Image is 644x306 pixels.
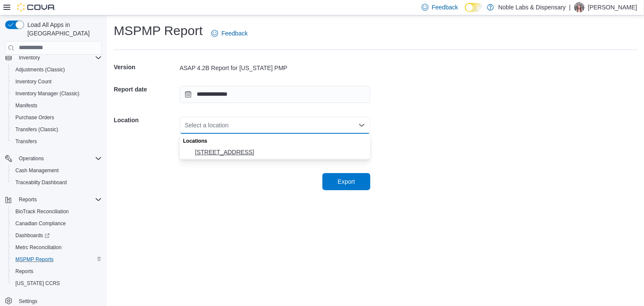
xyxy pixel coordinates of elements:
[9,124,105,135] button: Transfers (Classic)
[15,280,60,287] span: [US_STATE] CCRS
[465,3,483,12] input: Dark Mode
[15,78,52,85] span: Inventory Count
[9,229,105,241] a: Dashboards
[12,65,102,75] span: Adjustments (Classic)
[338,177,355,186] span: Export
[12,278,63,288] a: [US_STATE] CCRS
[12,76,102,87] span: Inventory Count
[12,218,102,229] span: Canadian Compliance
[15,138,37,145] span: Transfers
[12,136,40,147] a: Transfers
[15,256,53,263] span: MSPMP Reports
[114,81,178,98] h5: Report date
[180,64,370,72] div: ASAP 4.2B Report for [US_STATE] PMP
[12,206,102,217] span: BioTrack Reconciliation
[9,112,105,124] button: Purchase Orders
[15,220,66,227] span: Canadian Compliance
[9,218,105,229] button: Canadian Compliance
[114,112,178,129] h5: Location
[12,136,102,147] span: Transfers
[180,146,370,159] button: 241 Old HWY 98 E
[19,155,44,162] span: Operations
[9,265,105,277] button: Reports
[195,148,365,156] span: [STREET_ADDRESS]
[2,194,105,206] button: Reports
[24,21,102,38] span: Load All Apps in [GEOGRAPHIC_DATA]
[15,268,33,275] span: Reports
[12,100,102,111] span: Manifests
[12,88,102,99] span: Inventory Manager (Classic)
[15,194,102,205] span: Reports
[180,134,370,146] div: Locations
[15,232,50,239] span: Dashboards
[12,112,58,123] a: Purchase Orders
[180,86,370,103] input: Press the down key to open a popover containing a calendar.
[222,29,248,38] span: Feedback
[15,66,65,73] span: Adjustments (Classic)
[588,2,637,12] p: [PERSON_NAME]
[19,298,37,305] span: Settings
[12,230,53,241] a: Dashboards
[9,253,105,265] button: MSPMP Reports
[322,173,370,190] button: Export
[12,177,102,188] span: Traceabilty Dashboard
[19,54,40,61] span: Inventory
[12,165,102,176] span: Cash Management
[15,90,80,97] span: Inventory Manager (Classic)
[12,206,72,217] a: BioTrack Reconciliation
[358,122,365,129] button: Close list of options
[9,88,105,100] button: Inventory Manager (Classic)
[17,3,56,12] img: Cova
[15,153,102,164] span: Operations
[12,88,83,99] a: Inventory Manager (Classic)
[9,64,105,76] button: Adjustments (Classic)
[9,277,105,289] button: [US_STATE] CCRS
[12,266,37,277] a: Reports
[208,25,251,42] a: Feedback
[498,2,566,12] p: Noble Labs & Dispensary
[12,100,41,111] a: Manifests
[12,124,102,135] span: Transfers (Classic)
[12,177,70,188] a: Traceabilty Dashboard
[12,242,102,253] span: Metrc Reconciliation
[12,218,69,229] a: Canadian Compliance
[12,266,102,277] span: Reports
[465,12,465,12] span: Dark Mode
[15,244,62,251] span: Metrc Reconciliation
[15,126,58,133] span: Transfers (Classic)
[9,135,105,147] button: Transfers
[180,134,370,159] div: Choose from the following options
[9,100,105,112] button: Manifests
[9,76,105,88] button: Inventory Count
[2,52,105,64] button: Inventory
[9,206,105,218] button: BioTrack Reconciliation
[15,194,40,205] button: Reports
[2,153,105,165] button: Operations
[12,124,62,135] a: Transfers (Classic)
[15,179,67,186] span: Traceabilty Dashboard
[12,112,102,123] span: Purchase Orders
[15,153,47,164] button: Operations
[12,230,102,241] span: Dashboards
[114,22,203,39] h1: MSPMP Report
[15,208,69,215] span: BioTrack Reconciliation
[9,241,105,253] button: Metrc Reconciliation
[569,2,571,12] p: |
[12,76,55,87] a: Inventory Count
[185,120,186,130] input: Accessible screen reader label
[12,165,62,176] a: Cash Management
[15,102,37,109] span: Manifests
[15,114,54,121] span: Purchase Orders
[9,165,105,177] button: Cash Management
[12,254,57,265] a: MSPMP Reports
[12,65,68,75] a: Adjustments (Classic)
[114,59,178,76] h5: Version
[15,53,102,63] span: Inventory
[15,295,102,306] span: Settings
[9,177,105,188] button: Traceabilty Dashboard
[12,242,65,253] a: Metrc Reconciliation
[12,278,102,288] span: Washington CCRS
[12,254,102,265] span: MSPMP Reports
[15,167,59,174] span: Cash Management
[432,3,458,12] span: Feedback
